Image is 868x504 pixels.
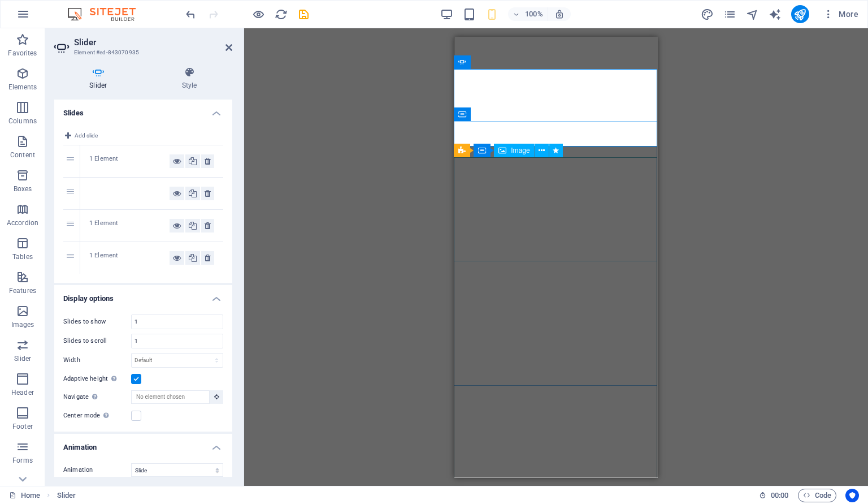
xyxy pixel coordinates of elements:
[89,154,170,168] div: 1 Element
[57,489,76,502] span: Click to select. Double-click to edit
[63,372,131,386] label: Adaptive height
[508,7,548,21] button: 100%
[9,489,40,502] a: Click to cancel selection. Double-click to open Pages
[14,184,32,193] p: Boxes
[771,489,788,502] span: 00 00
[793,8,806,21] i: Publish
[798,489,836,502] button: Code
[8,49,37,58] p: Favorites
[12,252,33,261] p: Tables
[779,491,780,499] span: :
[54,285,232,305] h4: Display options
[65,7,150,21] img: Editor Logo
[63,463,131,477] label: Animation
[74,37,232,48] h2: Slider
[723,8,736,21] i: Pages (Ctrl+Alt+S)
[8,117,37,126] p: Columns
[184,7,197,21] button: undo
[10,150,35,160] p: Content
[759,489,789,502] h6: Session time
[8,83,37,92] p: Elements
[89,219,170,232] div: 1 Element
[11,388,34,397] p: Header
[746,8,759,21] i: Navigator
[12,456,33,465] p: Forms
[274,7,288,21] button: reload
[769,7,782,21] button: text_generator
[769,8,782,21] i: AI Writer
[11,320,34,329] p: Images
[14,354,32,363] p: Slider
[251,7,265,21] button: Click here to leave preview mode and continue editing
[54,67,147,91] h4: Slider
[89,251,170,265] div: 1 Element
[297,7,310,21] button: save
[63,357,131,363] label: Width
[746,7,759,21] button: navigator
[845,489,859,502] button: Usercentrics
[818,5,863,23] button: More
[75,129,98,143] span: Add slide
[297,8,310,21] i: Save (Ctrl+S)
[525,7,543,21] h6: 100%
[554,9,565,19] i: On resize automatically adjust zoom level to fit chosen device.
[12,422,33,431] p: Footer
[723,7,737,21] button: pages
[701,7,714,21] button: design
[131,390,210,404] input: No element chosen
[57,489,76,502] nav: breadcrumb
[791,5,809,23] button: publish
[54,100,232,120] h4: Slides
[184,8,197,21] i: Undo: Change adaptive height (Ctrl+Z)
[701,8,714,21] i: Design (Ctrl+Alt+Y)
[7,218,38,227] p: Accordion
[823,8,858,20] span: More
[803,489,831,502] span: Code
[63,338,131,344] label: Slides to scroll
[511,147,530,154] span: Image
[63,409,131,423] label: Center mode
[147,67,232,91] h4: Style
[63,129,99,143] button: Add slide
[54,434,232,454] h4: Animation
[9,286,36,295] p: Features
[74,48,210,58] h3: Element #ed-843070935
[275,8,288,21] i: Reload page
[63,318,131,325] label: Slides to show
[63,390,131,404] label: Navigate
